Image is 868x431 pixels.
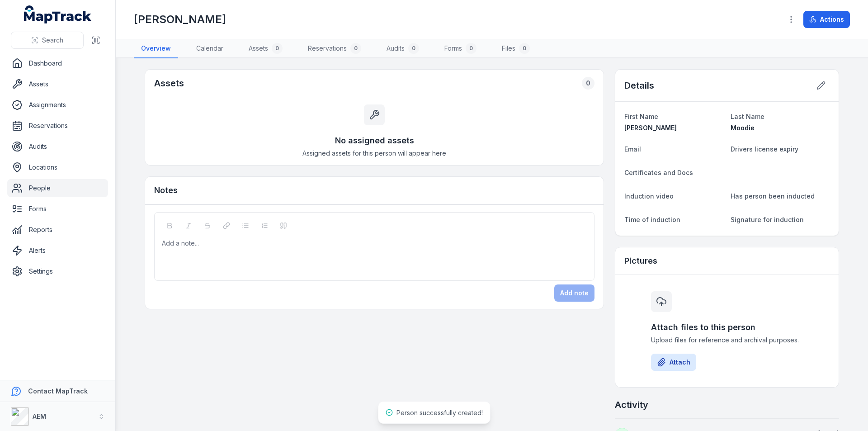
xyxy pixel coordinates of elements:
[437,39,484,58] a: Forms0
[466,43,476,54] div: 0
[408,43,419,54] div: 0
[7,242,108,260] a: Alerts
[624,124,677,132] span: [PERSON_NAME]
[624,79,654,92] h2: Details
[302,149,446,158] span: Assigned assets for this person will appear here
[582,77,594,90] div: 0
[379,39,426,58] a: Audits0
[624,192,674,200] span: Induction video
[615,398,648,411] h2: Activity
[624,145,641,153] span: Email
[7,221,108,239] a: Reports
[134,39,178,58] a: Overview
[154,77,184,90] h2: Assets
[651,354,696,371] button: Attach
[624,113,658,120] span: First Name
[495,39,537,58] a: Files0
[7,54,108,72] a: Dashboard
[7,158,108,176] a: Locations
[7,200,108,218] a: Forms
[154,184,178,197] h3: Notes
[134,12,226,27] h1: [PERSON_NAME]
[7,96,108,114] a: Assignments
[11,32,84,49] button: Search
[7,179,108,197] a: People
[350,43,361,54] div: 0
[301,39,368,58] a: Reservations0
[803,11,850,28] button: Actions
[189,39,231,58] a: Calendar
[624,255,657,267] h3: Pictures
[42,36,63,45] span: Search
[24,5,92,24] a: MapTrack
[335,134,414,147] h3: No assigned assets
[7,262,108,280] a: Settings
[624,216,680,223] span: Time of induction
[651,321,803,334] h3: Attach files to this person
[624,169,693,176] span: Certificates and Docs
[396,409,483,417] span: Person successfully created!
[731,216,804,223] span: Signature for induction
[7,117,108,135] a: Reservations
[241,39,290,58] a: Assets0
[731,145,798,153] span: Drivers license expiry
[7,75,108,93] a: Assets
[731,192,815,200] span: Has person been inducted
[731,113,764,120] span: Last Name
[519,43,530,54] div: 0
[28,387,88,395] strong: Contact MapTrack
[33,412,46,420] strong: AEM
[7,137,108,156] a: Audits
[651,336,803,345] span: Upload files for reference and archival purposes.
[272,43,283,54] div: 0
[731,124,755,132] span: Moodie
